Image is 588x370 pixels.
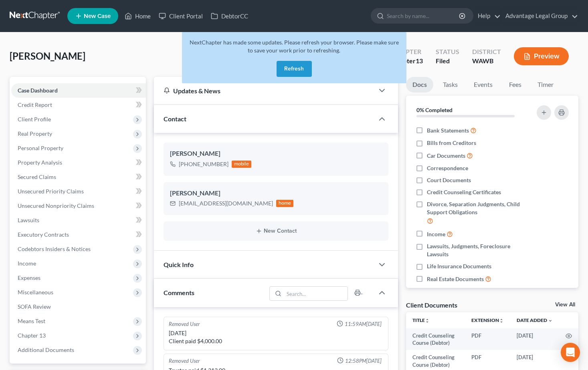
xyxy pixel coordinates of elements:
span: Car Documents [427,152,465,160]
a: View All [555,302,575,308]
div: [PERSON_NAME] [170,189,382,198]
strong: 0% Completed [416,107,453,113]
span: Lawsuits [18,217,39,223]
i: expand_more [548,318,553,323]
input: Search by name... [387,8,460,23]
span: Correspondence [427,164,468,172]
div: [EMAIL_ADDRESS][DOMAIN_NAME] [179,199,273,207]
button: Refresh [277,61,312,77]
span: Credit Counseling Certificates [427,188,501,196]
a: DebtorCC [207,9,252,23]
a: Unsecured Priority Claims [11,184,146,199]
span: Miscellaneous [18,289,53,296]
span: Bills from Creditors [427,139,476,147]
i: unfold_more [425,318,430,323]
div: Removed User [169,320,200,328]
span: Secured Claims [18,173,56,180]
span: Chapter 13 [18,332,46,339]
span: 12:58PM[DATE] [345,357,382,365]
span: Court Documents [427,176,471,184]
td: Credit Counseling Course (Debtor) [406,328,465,350]
span: Life Insurance Documents [427,262,491,270]
div: Client Documents [406,301,457,309]
a: Help [474,9,501,23]
button: Preview [514,47,569,65]
div: mobile [232,161,252,168]
input: Search... [284,287,348,300]
div: [DATE] Client paid $4,000.00 [169,329,384,345]
span: Real Property [18,130,52,137]
span: Quick Info [164,261,194,268]
span: Expenses [18,274,40,281]
span: Income [18,260,36,267]
a: Tasks [436,77,464,92]
div: Chapter [392,47,423,56]
span: NextChapter has made some updates. Please refresh your browser. Please make sure to save your wor... [190,39,399,54]
span: Real Estate Documents [427,275,484,283]
td: [DATE] [510,328,559,350]
span: Means Test [18,318,45,324]
a: Docs [406,77,433,92]
span: SOFA Review [18,303,51,310]
span: Income [427,230,445,238]
span: Client Profile [18,116,51,123]
a: Secured Claims [11,170,146,184]
a: Client Portal [155,9,207,23]
span: New Case [84,13,111,19]
div: Filed [436,56,459,66]
a: Date Added expand_more [517,317,553,323]
a: Lawsuits [11,213,146,227]
span: Codebtors Insiders & Notices [18,245,91,252]
span: Property Analysis [18,159,62,166]
span: [PERSON_NAME] [10,50,85,62]
a: SOFA Review [11,300,146,314]
a: Advantage Legal Group [501,9,578,23]
div: Status [436,47,459,56]
a: Unsecured Nonpriority Claims [11,199,146,213]
div: Chapter [392,56,423,66]
div: Open Intercom Messenger [561,343,580,362]
div: [PERSON_NAME] [170,149,382,159]
a: Case Dashboard [11,83,146,98]
span: 11:59AM[DATE] [345,320,382,328]
button: New Contact [170,228,382,234]
span: Bank Statements [427,127,469,135]
span: Contact [164,115,186,123]
a: Home [121,9,155,23]
div: District [472,47,501,56]
a: Executory Contracts [11,227,146,242]
i: unfold_more [499,318,504,323]
span: Executory Contracts [18,231,69,238]
a: Property Analysis [11,155,146,170]
div: WAWB [472,56,501,66]
a: Timer [531,77,560,92]
div: home [276,200,294,207]
span: Additional Documents [18,346,74,353]
span: Personal Property [18,145,63,151]
div: Removed User [169,357,200,365]
span: 13 [416,57,423,64]
span: Retirement, 401K, IRA, Pension, Annuities [427,288,528,304]
span: Unsecured Priority Claims [18,188,84,195]
a: Credit Report [11,98,146,112]
a: Titleunfold_more [412,317,430,323]
span: Unsecured Nonpriority Claims [18,202,94,209]
span: Lawsuits, Judgments, Foreclosure Lawsuits [427,242,528,258]
div: [PHONE_NUMBER] [179,160,228,168]
td: PDF [465,328,510,350]
div: Updates & News [164,86,365,95]
span: Credit Report [18,101,52,108]
span: Case Dashboard [18,87,58,94]
a: Fees [502,77,528,92]
a: Events [467,77,499,92]
span: Divorce, Separation Judgments, Child Support Obligations [427,200,528,216]
a: Extensionunfold_more [471,317,504,323]
span: Comments [164,289,194,296]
